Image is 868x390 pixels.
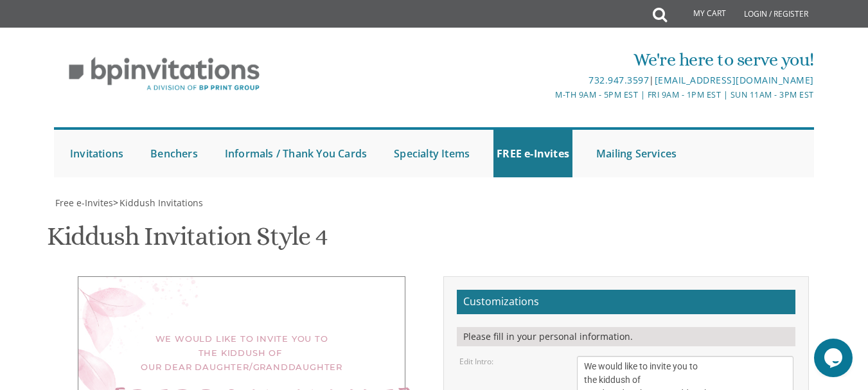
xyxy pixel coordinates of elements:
[104,332,379,374] div: We would like to invite you to the kiddush of our dear daughter/granddaughter
[493,130,572,177] a: FREE e-Invites
[147,130,201,177] a: Benchers
[308,47,814,73] div: We're here to serve you!
[589,74,649,86] a: 732.947.3597
[113,197,203,209] span: >
[54,48,274,101] img: BP Invitation Loft
[655,74,814,86] a: [EMAIL_ADDRESS][DOMAIN_NAME]
[457,290,795,314] h2: Customizations
[308,88,814,102] div: M-Th 9am - 5pm EST | Fri 9am - 1pm EST | Sun 11am - 3pm EST
[54,197,113,209] a: Free e-Invites
[308,73,814,88] div: |
[391,130,473,177] a: Specialty Items
[814,339,855,377] iframe: chat widget
[67,130,127,177] a: Invitations
[593,130,680,177] a: Mailing Services
[457,327,795,346] div: Please fill in your personal information.
[55,197,113,209] span: Free e-Invites
[666,1,735,27] a: My Cart
[47,222,328,260] h1: Kiddush Invitation Style 4
[118,197,203,209] a: Kiddush Invitations
[222,130,370,177] a: Informals / Thank You Cards
[120,197,203,209] span: Kiddush Invitations
[459,356,493,367] label: Edit Intro:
